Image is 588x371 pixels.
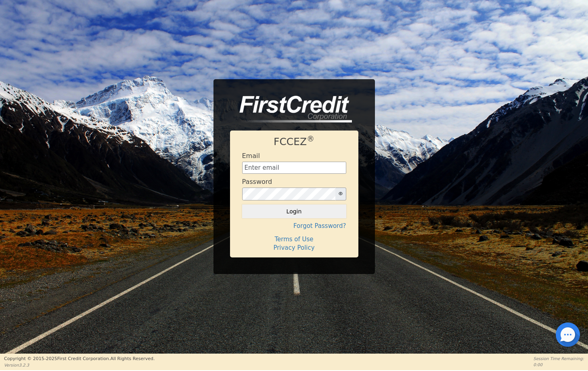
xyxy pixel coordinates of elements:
input: Enter email [242,162,346,174]
sup: ® [307,135,314,143]
h4: Email [242,152,260,160]
p: Copyright © 2015- 2025 First Credit Corporation. [4,356,155,363]
h4: Privacy Policy [242,244,346,251]
p: Version 3.2.3 [4,362,155,368]
h1: FCCEZ [242,136,346,148]
p: Session Time Remaining: [534,356,584,362]
h4: Terms of Use [242,236,346,243]
button: Login [242,204,346,218]
p: 0:00 [534,362,584,368]
input: password [242,188,336,200]
h4: Forgot Password? [242,222,346,230]
img: logo-CMu_cnol.png [230,96,352,122]
h4: Password [242,178,272,185]
span: All Rights Reserved. [110,356,155,361]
